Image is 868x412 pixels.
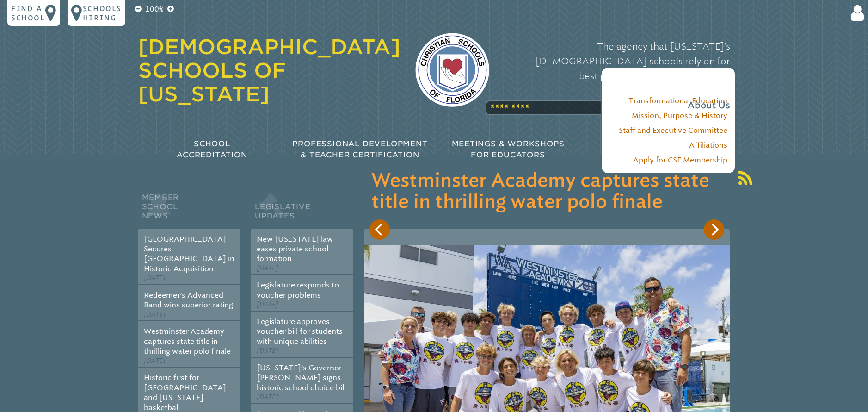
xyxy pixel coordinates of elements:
p: Schools Hiring [83,4,122,22]
a: Redeemer’s Advanced Band wins superior rating [144,291,233,309]
a: Legislature responds to voucher problems [257,281,339,299]
span: School Accreditation [177,139,247,159]
span: [DATE] [144,274,166,282]
a: [GEOGRAPHIC_DATA] Secures [GEOGRAPHIC_DATA] in Historic Acquisition [144,235,234,273]
span: [DATE] [144,311,166,318]
a: [DEMOGRAPHIC_DATA] Schools of [US_STATE] [138,35,400,106]
h2: Legislative Updates [251,191,353,229]
a: Affiliations [689,141,727,150]
span: About Us [688,98,730,113]
a: Apply for CSF Membership [633,156,727,164]
img: csf-logo-web-colors.png [415,33,489,107]
h2: Member School News [138,191,240,229]
p: 100% [143,4,166,15]
h3: Westminster Academy captures state title in thrilling water polo finale [371,170,722,213]
p: Find a school [11,4,45,22]
span: [DATE] [257,347,278,355]
span: Meetings & Workshops for Educators [452,139,565,159]
button: Next [704,219,724,240]
a: New [US_STATE] law eases private school formation [257,235,333,263]
a: [US_STATE]’s Governor [PERSON_NAME] signs historic school choice bill [257,363,346,392]
span: [DATE] [257,300,278,308]
a: Staff and Executive Committee [619,126,727,135]
span: [DATE] [257,393,278,401]
span: [DATE] [144,357,166,365]
a: Legislature approves voucher bill for students with unique abilities [257,317,343,346]
a: Westminster Academy captures state title in thrilling water polo finale [144,327,231,356]
span: [DATE] [257,264,278,272]
p: The agency that [US_STATE]’s [DEMOGRAPHIC_DATA] schools rely on for best practices in accreditati... [504,39,730,113]
button: Previous [369,219,390,240]
a: Historic first for [GEOGRAPHIC_DATA] and [US_STATE] basketball [144,373,226,412]
span: Professional Development & Teacher Certification [292,139,427,159]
